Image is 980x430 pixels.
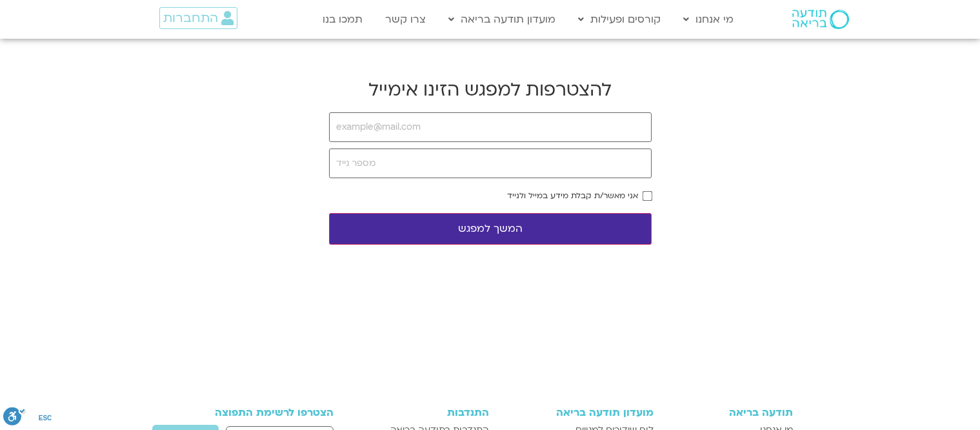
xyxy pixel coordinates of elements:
[369,407,488,418] h3: התנדבות
[159,7,237,29] a: התחברות
[502,407,654,418] h3: מועדון תודעה בריאה
[792,10,849,29] img: תודעה בריאה
[507,191,638,200] label: אני מאשר/ת קבלת מידע במייל ולנייד
[666,407,793,418] h3: תודעה בריאה
[329,148,652,178] input: מספר נייד
[442,7,562,32] a: מועדון תודעה בריאה
[163,11,218,25] span: התחברות
[329,77,652,102] h2: להצטרפות למפגש הזינו אימייל
[572,7,667,32] a: קורסים ופעילות
[316,7,369,32] a: תמכו בנו
[379,7,432,32] a: צרו קשר
[329,112,652,142] input: example@mail.com
[188,407,334,418] h3: הצטרפו לרשימת התפוצה
[677,7,740,32] a: מי אנחנו
[329,213,652,245] button: המשך למפגש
